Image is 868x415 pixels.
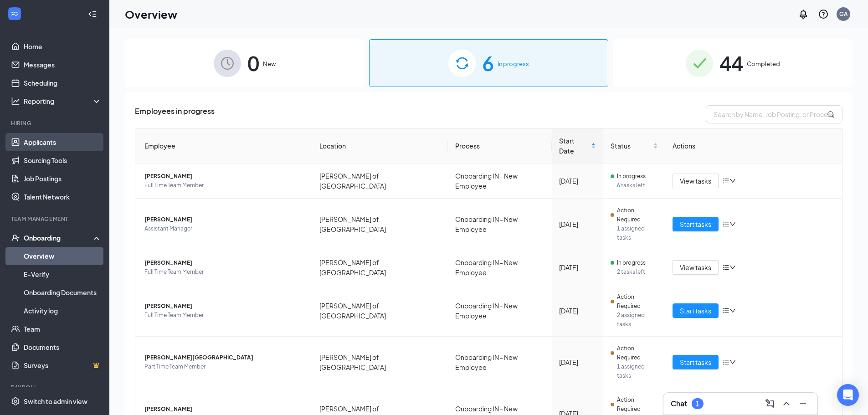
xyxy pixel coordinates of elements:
[722,264,729,271] span: bars
[818,9,829,20] svg: QuestionInfo
[559,262,596,272] div: [DATE]
[24,37,102,56] a: Home
[673,217,719,231] button: Start tasks
[722,177,729,184] span: bars
[11,97,20,106] svg: Analysis
[11,233,20,242] svg: UserCheck
[729,307,736,314] span: down
[24,188,102,206] a: Talent Network
[125,6,177,22] h1: Overview
[24,356,102,374] a: SurveysCrown
[11,397,20,406] svg: Settings
[24,247,102,265] a: Overview
[24,338,102,356] a: Documents
[24,302,102,320] a: Activity log
[729,264,736,271] span: down
[729,178,736,184] span: down
[729,221,736,227] span: down
[617,172,646,181] span: In progress
[144,302,305,311] span: [PERSON_NAME]
[673,260,719,275] button: View tasks
[312,164,448,199] td: [PERSON_NAME] of [GEOGRAPHIC_DATA]
[779,396,794,411] button: ChevronUp
[448,250,552,285] td: Onboarding IN - New Employee
[144,215,305,224] span: [PERSON_NAME]
[665,128,842,164] th: Actions
[680,219,711,229] span: Start tasks
[729,359,736,365] span: down
[10,9,19,18] svg: WorkstreamLogo
[263,59,276,68] span: New
[839,10,847,18] div: GA
[798,9,809,20] svg: Notifications
[448,285,552,337] td: Onboarding IN - New Employee
[706,105,842,123] input: Search by Name, Job Posting, or Process
[797,398,808,409] svg: Minimize
[482,47,494,79] span: 6
[617,292,658,311] span: Action Required
[673,303,719,318] button: Start tasks
[617,224,658,242] span: 1 assigned tasks
[144,362,305,371] span: Part Time Team Member
[763,396,777,411] button: ComposeMessage
[24,133,102,151] a: Applicants
[671,399,687,409] h3: Chat
[144,181,305,190] span: Full Time Team Member
[680,306,711,316] span: Start tasks
[617,344,658,362] span: Action Required
[722,307,729,314] span: bars
[448,164,552,199] td: Onboarding IN - New Employee
[144,353,305,362] span: [PERSON_NAME][GEOGRAPHIC_DATA]
[559,176,596,186] div: [DATE]
[144,267,305,277] span: Full Time Team Member
[611,141,651,151] span: Status
[747,59,780,68] span: Completed
[312,285,448,337] td: [PERSON_NAME] of [GEOGRAPHIC_DATA]
[617,181,658,190] span: 6 tasks left
[559,219,596,229] div: [DATE]
[559,357,596,367] div: [DATE]
[88,10,97,19] svg: Collapse
[559,136,589,156] span: Start Date
[24,233,94,242] div: Onboarding
[24,397,87,406] div: Switch to admin view
[781,398,792,409] svg: ChevronUp
[247,47,259,79] span: 0
[24,265,102,283] a: E-Verify
[680,357,711,367] span: Start tasks
[24,74,102,92] a: Scheduling
[603,128,665,164] th: Status
[24,320,102,338] a: Team
[719,47,743,79] span: 44
[135,128,312,164] th: Employee
[24,283,102,302] a: Onboarding Documents
[617,258,646,267] span: In progress
[765,398,776,409] svg: ComposeMessage
[144,224,305,233] span: Assistant Manager
[617,206,658,224] span: Action Required
[722,359,729,366] span: bars
[11,384,100,391] div: Payroll
[144,172,305,181] span: [PERSON_NAME]
[312,199,448,250] td: [PERSON_NAME] of [GEOGRAPHIC_DATA]
[144,311,305,320] span: Full Time Team Member
[673,174,719,188] button: View tasks
[312,337,448,388] td: [PERSON_NAME] of [GEOGRAPHIC_DATA]
[312,250,448,285] td: [PERSON_NAME] of [GEOGRAPHIC_DATA]
[680,262,711,272] span: View tasks
[448,199,552,250] td: Onboarding IN - New Employee
[559,306,596,316] div: [DATE]
[837,384,859,406] div: Open Intercom Messenger
[617,267,658,277] span: 2 tasks left
[11,215,100,223] div: Team Management
[144,258,305,267] span: [PERSON_NAME]
[11,119,100,127] div: Hiring
[24,97,102,106] div: Reporting
[617,311,658,329] span: 2 assigned tasks
[312,128,448,164] th: Location
[796,396,810,411] button: Minimize
[448,337,552,388] td: Onboarding IN - New Employee
[24,151,102,169] a: Sourcing Tools
[673,355,719,369] button: Start tasks
[680,176,711,186] span: View tasks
